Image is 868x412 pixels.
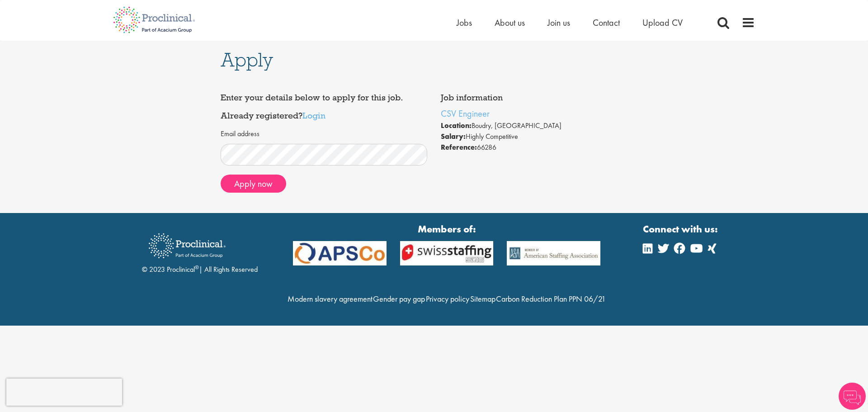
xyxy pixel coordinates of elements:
sup: ® [195,264,199,271]
img: APSCo [286,241,393,266]
img: APSCo [393,241,500,266]
a: Login [302,110,325,121]
img: Chatbot [839,383,866,410]
strong: Salary: [441,132,466,141]
strong: Members of: [293,222,600,236]
button: Apply now [221,175,286,193]
a: Jobs [457,17,472,28]
iframe: reCAPTCHA [6,379,122,406]
h4: Enter your details below to apply for this job. Already registered? [221,93,428,120]
img: APSCo [500,241,607,266]
li: Boudry, [GEOGRAPHIC_DATA] [441,120,648,131]
a: Carbon Reduction Plan PPN 06/21 [496,294,606,304]
a: About us [495,17,525,28]
h4: Job information [441,93,648,102]
li: 66286 [441,142,648,153]
a: Upload CV [642,17,683,28]
strong: Reference: [441,142,477,152]
strong: Location: [441,121,472,130]
li: Highly Competitive [441,131,648,142]
a: Modern slavery agreement [288,294,373,304]
label: Email address [221,129,259,139]
a: Gender pay gap [373,294,425,304]
strong: Connect with us: [643,222,720,236]
a: Privacy policy [426,294,469,304]
div: © 2023 Proclinical | All Rights Reserved [142,227,258,275]
a: Sitemap [470,294,495,304]
a: CSV Engineer [441,108,490,119]
a: Join us [547,17,570,28]
span: Apply [221,47,273,72]
img: Proclinical Recruitment [142,227,232,265]
a: Contact [593,17,620,28]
